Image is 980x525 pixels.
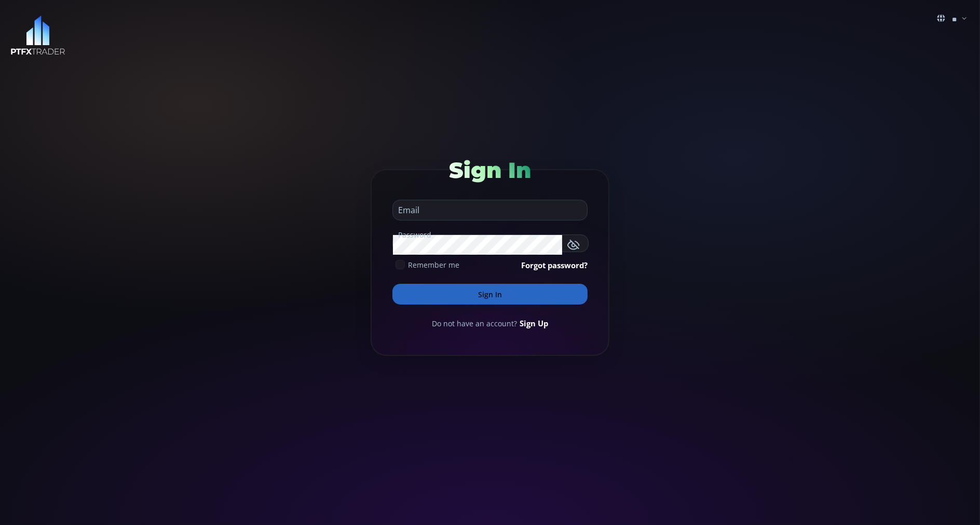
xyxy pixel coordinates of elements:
[449,157,531,184] span: Sign In
[408,259,459,270] span: Remember me
[392,284,588,305] button: Sign In
[520,317,548,329] a: Sign Up
[10,16,65,56] img: LOGO
[392,317,588,329] div: Do not have an account?
[521,259,588,271] a: Forgot password?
